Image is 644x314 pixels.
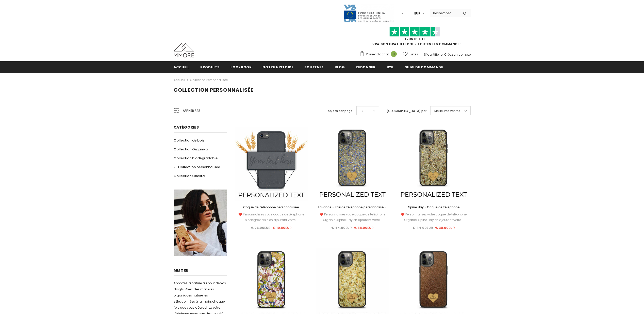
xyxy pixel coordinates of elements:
[190,78,228,82] a: Collection personnalisée
[335,65,345,70] span: Blog
[412,225,433,230] span: € 44.90EUR
[414,11,420,16] span: EUR
[356,65,375,70] span: Redonner
[174,77,185,83] a: Accueil
[335,61,345,73] a: Blog
[178,165,220,169] span: Collection personnalisée
[183,108,200,114] span: Affiner par
[251,225,271,230] span: € 26.90EUR
[174,61,190,73] a: Accueil
[359,29,471,46] span: LIVRAISON GRATUITE POUR TOUTES LES COMMANDES
[387,108,426,114] label: [GEOGRAPHIC_DATA] par
[174,171,205,180] a: Collection Chakra
[435,225,455,230] span: € 38.90EUR
[316,205,389,210] a: Lavande - Etui de téléphone personnalisé - Cadeau personnalisé
[200,65,220,70] span: Produits
[235,205,308,210] a: Coque de téléphone personnalisée biodégradable - Noire
[328,108,353,114] label: objets par page
[434,108,460,114] span: Meilleures ventes
[397,212,470,223] div: ❤️ Personnalisez votre coque de téléphone Organic Alpine Hay en ajoutant votre...
[405,61,443,73] a: Suivi de commande
[174,145,208,154] a: Collection Organika
[360,108,363,114] span: 12
[343,11,394,15] a: Javni Razpis
[354,225,374,230] span: € 38.90EUR
[356,61,375,73] a: Redonner
[174,163,220,171] a: Collection personnalisée
[424,52,440,57] a: S'identifier
[174,138,204,143] span: Collection de bois
[235,212,308,223] div: ❤️ Personnalisez votre coque de téléphone biodégradable en ajoutant votre...
[331,225,352,230] span: € 44.90EUR
[391,51,397,57] span: 0
[444,52,471,57] a: Créez un compte
[273,225,292,230] span: € 19.80EUR
[262,61,293,73] a: Notre histoire
[174,86,253,93] span: Collection personnalisée
[174,268,189,273] span: MMORE
[387,61,394,73] a: B2B
[174,147,208,152] span: Collection Organika
[366,52,389,57] span: Panier d'achat
[243,205,301,215] span: Coque de téléphone personnalisée biodégradable - Noire
[343,4,394,23] img: Javni Razpis
[316,212,389,223] div: ❤️ Personnalisez votre coque de téléphone Organic Alpine Hay en ajoutant votre...
[403,50,418,59] a: Listes
[174,156,218,161] span: Collection biodégradable
[404,205,463,215] span: Alpine Hay - Coque de téléphone personnalisée - Cadeau personnalisé
[387,65,394,70] span: B2B
[410,52,418,57] span: Listes
[230,61,252,73] a: Lookbook
[174,125,199,130] span: Catégories
[304,65,324,70] span: soutenez
[397,205,470,210] a: Alpine Hay - Coque de téléphone personnalisée - Cadeau personnalisé
[174,136,204,145] a: Collection de bois
[359,51,399,58] a: Panier d'achat 0
[174,65,190,70] span: Accueil
[304,61,324,73] a: soutenez
[389,27,440,37] img: Faites confiance aux étoiles pilotes
[174,154,218,163] a: Collection biodégradable
[230,65,252,70] span: Lookbook
[200,61,220,73] a: Produits
[262,65,293,70] span: Notre histoire
[405,65,443,70] span: Suivi de commande
[174,43,194,57] img: Cas MMORE
[174,174,205,178] span: Collection Chakra
[430,9,459,17] input: Search Site
[440,52,443,57] span: or
[404,37,425,41] a: TrustPilot
[318,205,389,215] span: Lavande - Etui de téléphone personnalisé - Cadeau personnalisé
